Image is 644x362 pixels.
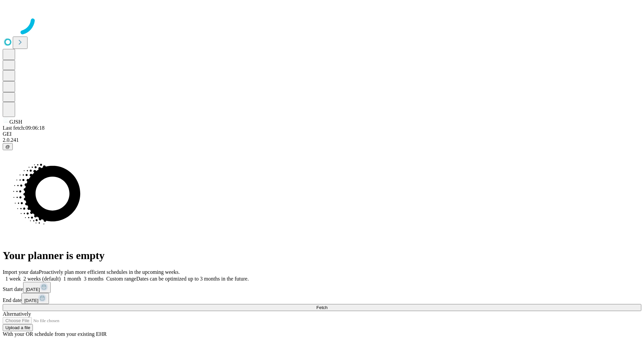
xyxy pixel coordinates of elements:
[3,137,641,143] div: 2.0.241
[3,293,641,304] div: End date
[3,324,33,331] button: Upload a file
[316,305,327,310] span: Fetch
[26,287,40,292] span: [DATE]
[23,282,51,293] button: [DATE]
[84,276,104,282] span: 3 months
[5,276,21,282] span: 1 week
[24,298,38,303] span: [DATE]
[106,276,136,282] span: Custom range
[3,304,641,311] button: Fetch
[3,131,641,137] div: GEI
[63,276,81,282] span: 1 month
[3,282,641,293] div: Start date
[3,311,31,317] span: Alternatively
[3,269,39,275] span: Import your data
[136,276,249,282] span: Dates can be optimized up to 3 months in the future.
[3,125,45,131] span: Last fetch: 09:06:18
[3,331,107,337] span: With your OR schedule from your existing EHR
[5,144,10,149] span: @
[21,293,49,304] button: [DATE]
[39,269,180,275] span: Proactively plan more efficient schedules in the upcoming weeks.
[3,143,13,150] button: @
[23,276,61,282] span: 2 weeks (default)
[3,249,641,262] h1: Your planner is empty
[9,119,22,125] span: GJSH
